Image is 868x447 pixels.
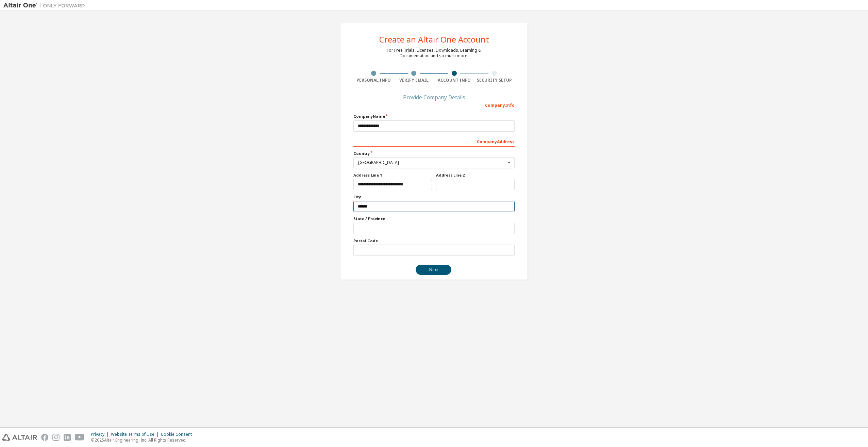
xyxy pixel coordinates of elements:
[353,99,515,110] div: Company Info
[358,161,506,165] div: [GEOGRAPHIC_DATA]
[353,172,432,178] label: Address Line 1
[474,78,515,83] div: Security Setup
[64,434,71,441] img: linkedin.svg
[353,95,515,99] div: Provide Company Details
[353,136,515,147] div: Company Address
[394,78,434,83] div: Verify Email
[111,432,161,437] div: Website Terms of Use
[353,216,515,221] label: State / Province
[416,265,451,275] button: Next
[41,434,48,441] img: facebook.svg
[91,432,111,437] div: Privacy
[387,48,481,59] div: For Free Trials, Licenses, Downloads, Learning & Documentation and so much more.
[379,35,489,44] div: Create an Altair One Account
[3,2,88,9] img: Altair One
[353,238,515,244] label: Postal Code
[52,434,60,441] img: instagram.svg
[353,194,515,200] label: City
[353,151,515,156] label: Country
[91,437,196,443] p: © 2025 Altair Engineering, Inc. All Rights Reserved.
[161,432,196,437] div: Cookie Consent
[353,114,515,119] label: Company Name
[434,78,474,83] div: Account Info
[353,78,394,83] div: Personal Info
[2,434,37,441] img: altair_logo.svg
[75,434,85,441] img: youtube.svg
[436,172,515,178] label: Address Line 2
